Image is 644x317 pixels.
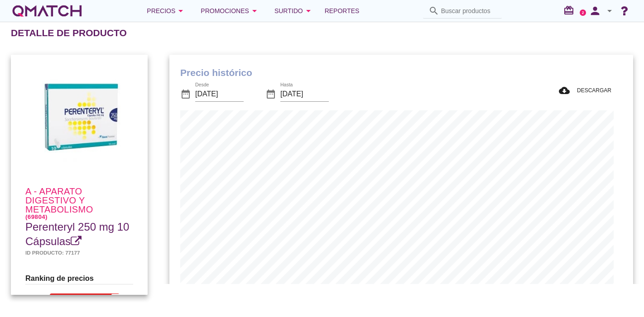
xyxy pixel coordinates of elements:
[552,82,619,99] button: DESCARGAR
[11,2,83,20] a: white-qmatch-logo
[11,26,127,40] h2: Detalle de producto
[274,5,314,16] div: Surtido
[441,4,496,18] input: Buscar productos
[147,5,186,16] div: Precios
[321,2,363,20] a: Reportes
[195,87,244,101] input: Desde
[303,5,314,16] i: arrow_drop_down
[267,2,321,20] button: Surtido
[193,2,267,20] button: Promociones
[249,5,260,16] i: arrow_drop_down
[573,86,611,95] span: DESCARGAR
[139,2,193,20] button: Precios
[25,214,133,220] h6: (69804)
[180,89,191,99] i: date_range
[559,85,573,96] i: cloud_download
[25,273,133,284] h3: Ranking de precios
[582,10,584,14] text: 2
[111,294,133,313] div: $ 12,395
[265,89,276,99] i: date_range
[325,5,360,16] span: Reportes
[50,293,119,303] span: FarmaciasAhumada
[428,5,439,16] i: search
[25,294,50,313] p: Mi precio
[25,249,133,256] h5: Id producto: 77177
[280,87,329,101] input: Hasta
[25,187,133,220] h4: A - Aparato digestivo y metabolismo
[586,5,604,17] i: person
[201,5,260,16] div: Promociones
[25,221,129,247] span: Perenteryl 250 mg 10 Cápsulas
[563,5,578,16] i: redeem
[580,9,586,16] a: 2
[604,5,615,16] i: arrow_drop_down
[175,5,186,16] i: arrow_drop_down
[180,66,622,80] h1: Precio histórico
